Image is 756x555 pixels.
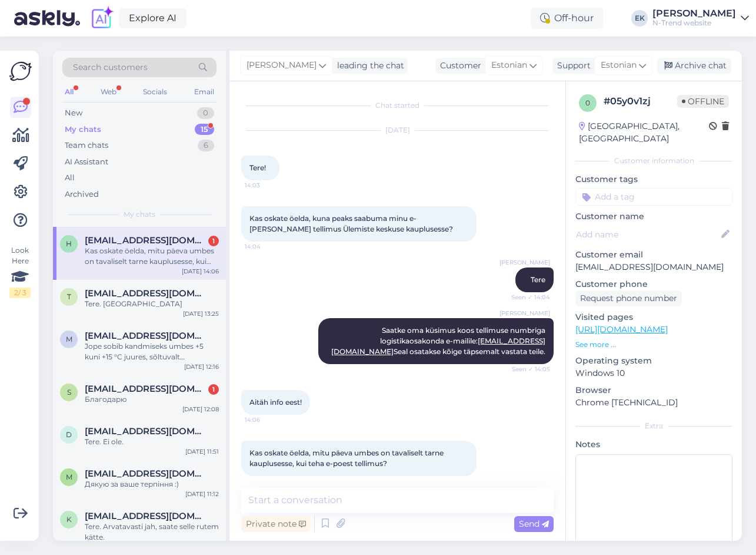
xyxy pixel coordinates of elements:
[601,59,637,72] span: Estonian
[85,246,219,267] div: Kas oskate öelda, mitu päeva umbes on tavaliselt tarne kauplusesse, kui teha e-poest tellimus?
[119,8,186,28] a: Explore AI
[677,95,729,108] span: Offline
[245,181,289,190] span: 14:03
[506,293,550,302] span: Seen ✓ 14:04
[195,124,214,136] div: 15
[85,394,219,405] div: Благодарю
[85,479,219,490] div: Дякую за ваше терпіння :)
[66,239,72,248] span: h
[575,355,732,367] p: Operating system
[519,518,549,529] span: Send
[652,18,736,28] div: N-Trend website
[65,156,108,168] div: AI Assistant
[98,84,119,100] div: Web
[575,261,732,273] p: [EMAIL_ADDRESS][DOMAIN_NAME]
[62,84,76,100] div: All
[208,236,219,246] div: 1
[73,61,148,74] span: Search customers
[575,339,732,350] p: See more ...
[9,288,31,298] div: 2 / 3
[249,448,445,468] span: Kas oskate öelda, mitu päeva umbes on tavaliselt tarne kauplusesse, kui teha e-poest tellimus?
[575,188,732,206] input: Add a tag
[245,242,289,251] span: 14:04
[576,228,719,241] input: Add name
[66,430,72,439] span: d
[249,214,453,233] span: Kas oskate öelda, kuna peaks saabuma minu e-[PERSON_NAME] tellimus Ülemiste keskuse kauplusesse?
[575,421,732,431] div: Extra
[85,437,219,447] div: Tere. Ei ole.
[67,388,71,397] span: s
[9,60,32,82] img: Askly Logo
[435,60,481,72] div: Customer
[85,235,207,246] span: harakhelena@gmail.com
[65,140,108,151] div: Team chats
[241,125,554,136] div: [DATE]
[66,515,72,524] span: K
[89,6,114,31] img: explore-ai
[85,341,219,362] div: Jope sobib kandmiseks umbes +5 kuni +15 °C juures, sõltuvalt aktiivsusest ja sellest, mida all ka...
[575,384,732,397] p: Browser
[506,365,550,374] span: Seen ✓ 14:05
[575,397,732,409] p: Chrome [TECHNICAL_ID]
[9,245,31,298] div: Look Here
[249,398,302,407] span: Aitäh info eest!
[575,324,668,335] a: [URL][DOMAIN_NAME]
[575,210,732,223] p: Customer name
[531,8,603,29] div: Off-hour
[85,468,207,479] span: marina_klochkova@ukr.net
[249,163,266,172] span: Tere!
[245,415,289,424] span: 14:06
[331,326,547,356] span: Saatke oma küsimus koos tellimuse numbriga logistikaosakonda e-mailile: Seal osatakse kõige täpse...
[124,209,155,220] span: My chats
[182,267,219,276] div: [DATE] 14:06
[247,59,317,72] span: [PERSON_NAME]
[245,477,289,485] span: 15:07
[579,120,709,145] div: [GEOGRAPHIC_DATA], [GEOGRAPHIC_DATA]
[65,107,82,119] div: New
[575,173,732,186] p: Customer tags
[184,362,219,371] div: [DATE] 12:16
[65,124,101,136] div: My chats
[141,84,169,100] div: Socials
[575,156,732,166] div: Customer information
[85,511,207,521] span: Klairepuu@hotmail.com
[182,405,219,414] div: [DATE] 12:08
[657,58,731,74] div: Archive chat
[65,172,75,184] div: All
[85,521,219,543] div: Tere. Arvatavasti jah, saate selle rutem kätte.
[604,94,677,108] div: # 05y0v1zj
[66,473,72,481] span: m
[185,490,219,498] div: [DATE] 11:12
[241,516,311,532] div: Private note
[575,290,682,306] div: Request phone number
[585,98,590,107] span: 0
[183,309,219,318] div: [DATE] 13:25
[652,9,736,18] div: [PERSON_NAME]
[491,59,527,72] span: Estonian
[499,258,550,267] span: [PERSON_NAME]
[192,84,217,100] div: Email
[198,140,214,151] div: 6
[85,288,207,299] span: tatjanavjugina@gmail.com
[85,384,207,394] span: sveti-f@yandex.ru
[85,331,207,341] span: mairo.pinka@gmail.com
[575,249,732,261] p: Customer email
[552,60,591,72] div: Support
[66,335,72,343] span: m
[631,10,648,27] div: EK
[208,384,219,395] div: 1
[65,189,99,200] div: Archived
[332,60,404,72] div: leading the chat
[85,299,219,309] div: Tere. [GEOGRAPHIC_DATA]
[241,100,554,111] div: Chat started
[575,278,732,290] p: Customer phone
[531,275,545,284] span: Tere
[575,438,732,451] p: Notes
[652,9,749,28] a: [PERSON_NAME]N-Trend website
[185,447,219,456] div: [DATE] 11:51
[67,292,71,301] span: t
[85,426,207,437] span: daliastatnickiene@gmail.com
[575,367,732,379] p: Windows 10
[499,309,550,318] span: [PERSON_NAME]
[197,107,214,119] div: 0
